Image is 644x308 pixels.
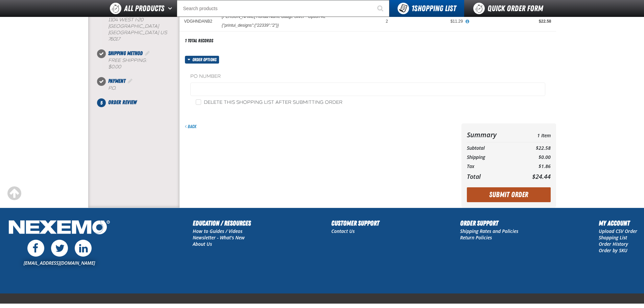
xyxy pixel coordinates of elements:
th: Total [467,171,519,182]
td: VDGHNDANB2 [180,12,217,31]
span: All Products [124,2,164,15]
strong: $0.00 [108,64,121,70]
td: $1.86 [518,162,550,171]
li: Shipping Method. Step 3 of 5. Completed [101,49,180,77]
li: Order Review. Step 5 of 5. Not Completed [101,98,180,106]
strong: 1 [411,4,414,13]
a: Order by SKU [599,247,627,254]
div: $11.29 [398,19,463,24]
a: Edit Shipping Method [144,50,151,56]
span: 5 [97,98,106,107]
li: Payment. Step 4 of 5. Completed [101,77,180,98]
a: Back [185,124,196,129]
td: 1 Item [518,129,550,141]
a: About Us [193,241,212,247]
h2: Order Support [460,218,518,228]
a: Edit Payment [127,78,134,84]
label: Delete this shopping list after submitting order [196,99,342,106]
th: Summary [467,129,519,141]
span: Order options [192,56,219,64]
button: Submit Order [467,187,551,202]
div: {"printui_designs":{"22339":"2"}} [222,23,279,28]
th: Shipping [467,153,519,162]
th: Tax [467,162,519,171]
a: [PERSON_NAME] Honda Name Badge Silver - Option #2 [222,15,326,19]
span: Payment [108,78,125,84]
button: Order options [185,56,219,64]
h2: Education / Resources [193,218,251,228]
span: Shipping Method [108,50,143,56]
span: [GEOGRAPHIC_DATA] [108,23,159,29]
div: Scroll to the top [7,186,22,201]
th: Subtotal [467,144,519,153]
a: Shopping List [599,234,627,241]
a: Upload CSV Order [599,228,637,234]
li: Shipping Information. Step 2 of 5. Completed [101,2,180,49]
label: PO Number [190,73,545,80]
td: $0.00 [518,153,550,162]
button: View All Prices for Vandergriff Honda Name Badge Silver - Option #2 [463,19,472,25]
div: $22.58 [472,19,551,24]
a: Contact Us [331,228,355,234]
span: 1104 West I-20 [108,17,143,23]
span: $24.44 [532,172,551,181]
td: $22.58 [518,144,550,153]
div: 1 total records [185,38,213,44]
span: US [160,30,167,35]
a: Order History [599,241,628,247]
span: 2 [386,19,388,24]
span: Shopping List [411,4,456,13]
h2: My Account [599,218,637,228]
a: Return Policies [460,234,492,241]
a: [EMAIL_ADDRESS][DOMAIN_NAME] [24,260,95,266]
span: [GEOGRAPHIC_DATA] [108,30,159,35]
div: P.O. [108,85,180,92]
a: Newsletter - What's New [193,234,245,241]
img: Nexemo Logo [7,218,112,238]
div: Free Shipping: [108,57,180,70]
bdo: 76017 [108,36,120,42]
a: Shipping Rates and Policies [460,228,518,234]
input: Delete this shopping list after submitting order [196,99,201,105]
span: Order Review [108,99,137,105]
a: How to Guides / Videos [193,228,242,234]
h2: Customer Support [331,218,379,228]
